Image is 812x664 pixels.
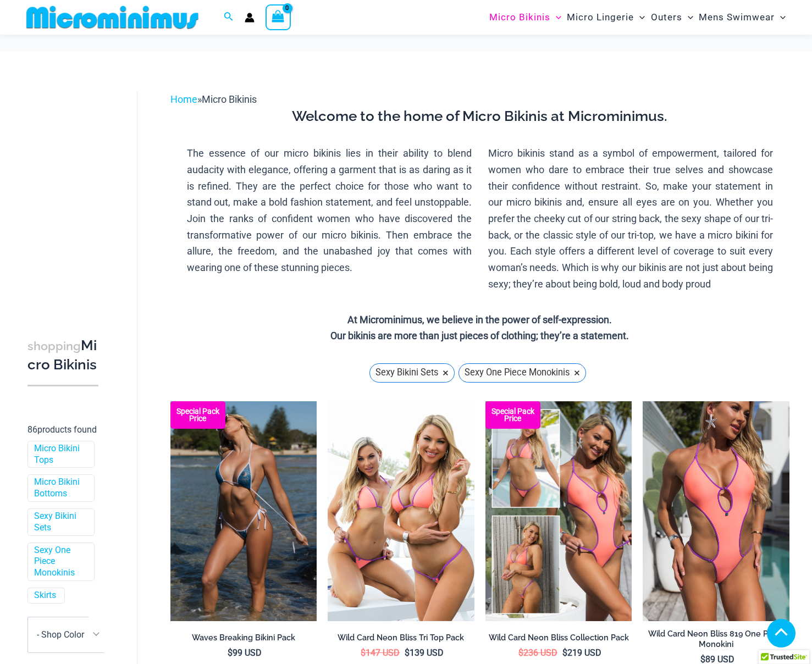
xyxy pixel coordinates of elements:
span: $ [562,648,567,658]
bdi: 147 USD [361,648,400,658]
iframe: TrustedSite Certified [27,82,126,302]
b: Special Pack Price [170,408,225,422]
a: View Shopping Cart, empty [266,4,291,30]
a: Collection Pack (7) Collection Pack B (1)Collection Pack B (1) [485,401,632,621]
a: OutersMenu ToggleMenu Toggle [648,3,696,31]
h3: Micro Bikinis [27,336,98,374]
bdi: 139 USD [405,648,444,658]
a: Skirts [34,590,56,601]
a: Micro BikinisMenu ToggleMenu Toggle [487,3,564,31]
span: 86 [27,424,37,435]
span: Menu Toggle [550,3,561,31]
span: Micro Bikinis [489,3,550,31]
span: » [170,93,257,105]
a: Search icon link [224,10,234,24]
img: Wild Card Neon Bliss 819 One Piece 04 [643,401,789,621]
nav: Site Navigation [485,2,790,33]
span: Sexy Bikini Sets [375,364,438,381]
a: Sexy One Piece Monokinis × [459,363,586,383]
bdi: 236 USD [518,648,557,658]
strong: At Microminimus, we believe in the power of self-expression. [347,314,612,325]
span: Menu Toggle [634,3,645,31]
span: $ [361,648,366,658]
span: $ [405,648,410,658]
h2: Waves Breaking Bikini Pack [170,633,317,643]
span: Sexy One Piece Monokinis [465,364,570,381]
span: - Shop Color [27,617,104,653]
span: Micro Lingerie [567,3,634,31]
h2: Wild Card Neon Bliss 819 One Piece Monokini [643,629,789,649]
span: $ [518,648,523,658]
span: Mens Swimwear [699,3,775,31]
a: Sexy Bikini Sets × [369,363,455,383]
a: Micro Bikini Bottoms [34,477,86,500]
a: Wild Card Neon Bliss Tri Top Pack [328,633,474,647]
span: Menu Toggle [682,3,693,31]
strong: Our bikinis are more than just pieces of clothing; they’re a statement. [330,330,629,341]
a: Mens SwimwearMenu ToggleMenu Toggle [696,3,788,31]
span: Outers [651,3,682,31]
span: Menu Toggle [775,3,786,31]
img: Waves Breaking Ocean 312 Top 456 Bottom 08 [170,401,317,621]
img: Wild Card Neon Bliss Tri Top Pack [328,401,474,621]
a: Micro LingerieMenu ToggleMenu Toggle [564,3,648,31]
a: Wild Card Neon Bliss 819 One Piece 04Wild Card Neon Bliss 819 One Piece 05Wild Card Neon Bliss 81... [643,401,789,621]
a: Account icon link [245,13,255,23]
a: Sexy Bikini Sets [34,511,86,534]
a: Wild Card Neon Bliss Tri Top PackWild Card Neon Bliss Tri Top Pack BWild Card Neon Bliss Tri Top ... [328,401,474,621]
a: Micro Bikini Tops [34,443,86,466]
h3: Welcome to the home of Micro Bikinis at Microminimus. [179,107,781,126]
bdi: 219 USD [562,648,601,658]
img: MM SHOP LOGO FLAT [22,5,203,30]
p: The essence of our micro bikinis lies in their ability to blend audacity with elegance, offering ... [187,145,472,276]
a: Sexy One Piece Monokinis [34,545,86,579]
span: - Shop Color [28,617,104,652]
h2: Wild Card Neon Bliss Tri Top Pack [328,633,474,643]
a: Home [170,93,197,105]
a: Waves Breaking Ocean 312 Top 456 Bottom 08 Waves Breaking Ocean 312 Top 456 Bottom 04Waves Breaki... [170,401,317,621]
a: Wild Card Neon Bliss Collection Pack [485,633,632,647]
span: Micro Bikinis [202,93,257,105]
p: Micro bikinis stand as a symbol of empowerment, tailored for women who dare to embrace their true... [488,145,773,292]
img: Collection Pack (7) [485,401,632,621]
span: $ [228,648,233,658]
span: × [443,368,449,377]
a: Waves Breaking Bikini Pack [170,633,317,647]
span: - Shop Color [37,629,84,640]
span: shopping [27,339,81,353]
b: Special Pack Price [485,408,540,422]
a: Wild Card Neon Bliss 819 One Piece Monokini [643,629,789,654]
bdi: 99 USD [228,648,262,658]
p: products found [27,421,98,439]
h2: Wild Card Neon Bliss Collection Pack [485,633,632,643]
span: × [574,368,580,377]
